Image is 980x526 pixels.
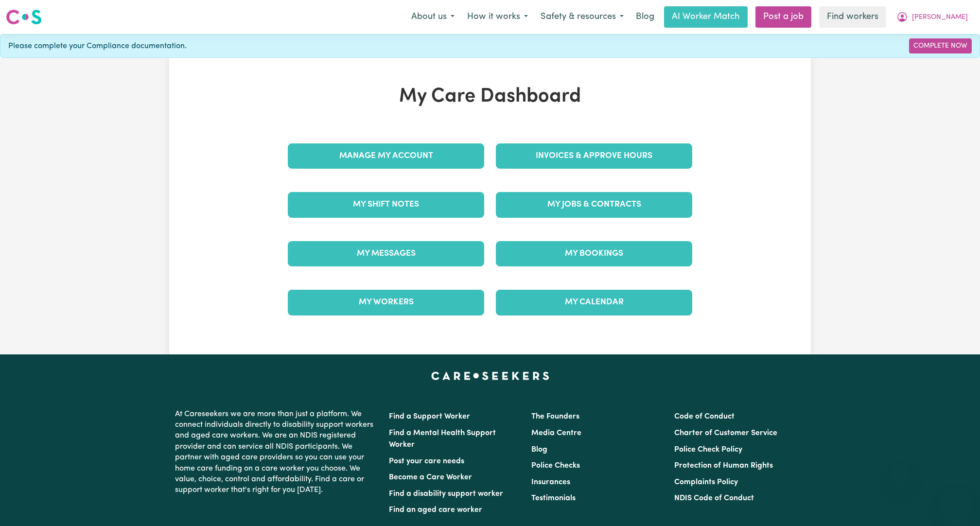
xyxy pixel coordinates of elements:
a: My Jobs & Contracts [496,192,692,217]
a: AI Worker Match [664,6,748,28]
a: Post your care needs [389,457,464,465]
iframe: Close message [891,464,910,483]
a: Complaints Policy [674,478,738,486]
button: About us [405,7,461,27]
a: The Founders [531,413,579,421]
a: Find a Mental Health Support Worker [389,429,496,449]
a: Police Checks [531,462,580,470]
a: Code of Conduct [674,413,735,421]
a: Careseekers home page [431,372,549,380]
a: Complete Now [909,38,972,53]
a: NDIS Code of Conduct [674,494,754,502]
a: My Calendar [496,290,692,315]
span: [PERSON_NAME] [912,12,968,23]
a: Become a Care Worker [389,473,472,481]
a: Careseekers logo [6,6,42,28]
img: Careseekers logo [6,8,42,26]
button: Safety & resources [534,7,630,27]
button: My Account [890,7,974,27]
a: Find a disability support worker [389,490,503,498]
a: Charter of Customer Service [674,429,777,437]
a: Invoices & Approve Hours [496,143,692,169]
a: My Messages [288,241,484,266]
a: Media Centre [531,429,581,437]
p: At Careseekers we are more than just a platform. We connect individuals directly to disability su... [175,405,377,500]
a: Blog [531,446,547,454]
a: Testimonials [531,494,576,502]
a: Post a job [755,6,811,28]
a: Find a Support Worker [389,413,470,421]
a: My Shift Notes [288,192,484,217]
span: Please complete your Compliance documentation. [8,40,187,52]
a: My Workers [288,290,484,315]
a: Find an aged care worker [389,506,482,514]
a: Find workers [819,6,886,28]
button: How it works [461,7,534,27]
a: Blog [630,6,660,28]
a: Manage My Account [288,143,484,169]
a: My Bookings [496,241,692,266]
a: Insurances [531,478,570,486]
h1: My Care Dashboard [282,85,698,108]
iframe: Button to launch messaging window [941,487,972,518]
a: Protection of Human Rights [674,462,773,470]
a: Police Check Policy [674,446,742,454]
